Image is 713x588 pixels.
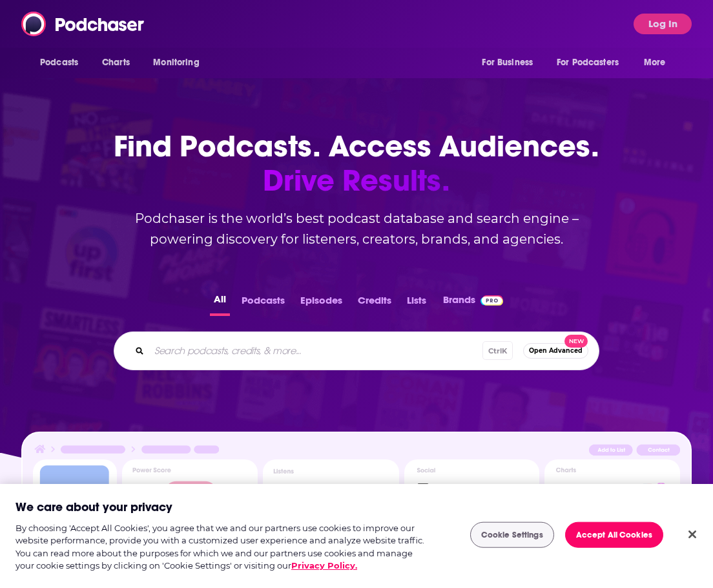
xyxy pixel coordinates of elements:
[40,54,78,72] span: Podcasts
[480,295,503,306] img: Podchaser Pro
[564,335,588,348] span: New
[635,50,682,75] button: open menu
[33,443,680,460] img: Podcast Insights Header
[102,54,130,72] span: Charts
[114,331,599,370] div: Search podcasts, credits, & more...
[263,459,399,520] img: Podcast Insights Listens
[210,291,230,316] button: All
[529,347,583,354] span: Open Advanced
[238,291,289,316] button: Podcasts
[644,54,666,72] span: More
[98,129,615,198] h1: Find Podcasts. Access Audiences.
[98,208,615,249] h2: Podchaser is the world’s best podcast database and search engine – powering discovery for listene...
[404,459,540,555] img: Podcast Socials
[153,54,199,72] span: Monitoring
[149,341,482,361] input: Search podcasts, credits, & more...
[354,291,395,316] button: Credits
[565,522,663,548] button: Accept All Cookies
[678,520,707,549] button: Close
[21,12,145,36] img: Podchaser - Follow, Share and Rate Podcasts
[15,522,428,572] div: By choosing 'Accept All Cookies', you agree that we and our partners use cookies to improve our w...
[557,54,619,72] span: For Podcasters
[144,50,216,75] button: open menu
[94,50,138,75] a: Charts
[523,343,588,359] button: Open AdvancedNew
[98,163,615,198] span: Drive Results.
[403,291,430,316] button: Lists
[15,499,172,516] h2: We care about your privacy
[482,54,533,72] span: For Business
[548,50,637,75] button: open menu
[482,341,513,360] span: Ctrl K
[634,14,692,34] button: Log In
[473,50,549,75] button: open menu
[31,50,95,75] button: open menu
[443,291,503,316] a: BrandsPodchaser Pro
[122,459,258,520] img: Podcast Insights Power score
[470,522,554,548] button: Cookie Settings
[296,291,346,316] button: Episodes
[291,560,357,571] a: More information about your privacy, opens in a new tab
